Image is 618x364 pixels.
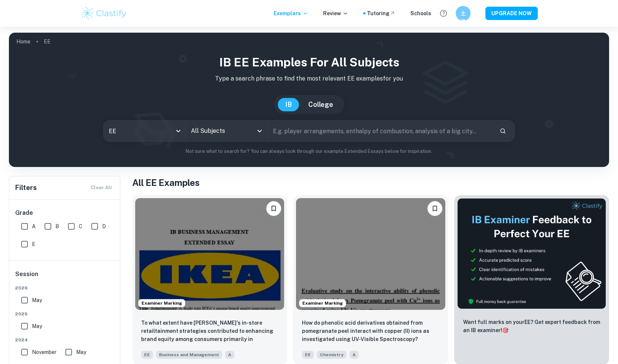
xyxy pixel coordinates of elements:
[15,183,37,193] h6: Filters
[427,201,442,216] button: Bookmark
[139,300,185,306] span: Examiner Marking
[463,318,600,334] p: Want full marks on your EE ? Get expert feedback from an IB examiner!
[437,7,450,20] button: Help and Feedback
[76,348,86,356] span: May
[225,351,234,359] span: A
[80,6,127,21] img: Clastify logo
[156,351,222,359] span: Business and Management
[349,351,359,359] span: A
[44,37,51,46] p: EE
[32,240,35,248] span: E
[15,285,115,291] span: 2026
[15,270,115,285] h6: Session
[296,198,445,310] img: Chemistry EE example thumbnail: How do phenolic acid derivatives obtaine
[132,176,609,189] h1: All EE Examples
[15,337,115,343] span: 2024
[102,222,106,230] span: D
[457,198,606,309] img: Thumbnail
[141,351,153,359] span: EE
[268,121,494,141] input: E.g. player arrangements, enthalpy of combustion, analysis of a big city...
[15,209,115,217] h6: Grade
[278,98,299,111] button: IB
[79,222,82,230] span: C
[302,351,314,359] span: EE
[254,126,265,136] button: Open
[16,36,30,47] a: Home
[301,98,341,111] button: College
[266,201,281,216] button: Bookmark
[32,222,36,230] span: A
[15,148,603,155] p: Not sure what to search for? You can always look through our example Extended Essays below for in...
[367,9,396,17] a: Tutoring
[323,9,348,17] p: Review
[32,322,42,330] span: May
[15,311,115,317] span: 2025
[456,6,471,21] button: 土橋
[410,9,431,17] a: Schools
[104,121,185,141] div: EE
[302,319,439,343] p: How do phenolic acid derivatives obtained from pomegranate peel interact with copper (II) ions as...
[55,222,59,230] span: B
[32,348,56,356] span: November
[502,327,508,333] span: 🎯
[135,198,284,310] img: Business and Management EE example thumbnail: To what extent have IKEA's in-store reta
[32,296,42,304] span: May
[9,33,609,167] img: profile cover
[317,351,347,359] span: Chemistry
[15,53,603,71] h1: IB EE examples for all subjects
[497,125,509,137] button: Search
[141,319,278,344] p: To what extent have IKEA's in-store retailtainment strategies contributed to enhancing brand equi...
[299,300,346,306] span: Examiner Marking
[15,74,603,83] p: Type a search phrase to find the most relevant EE examples for you
[485,7,538,20] button: UPGRADE NOW
[459,9,468,17] h6: 土橋
[274,9,308,17] p: Exemplars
